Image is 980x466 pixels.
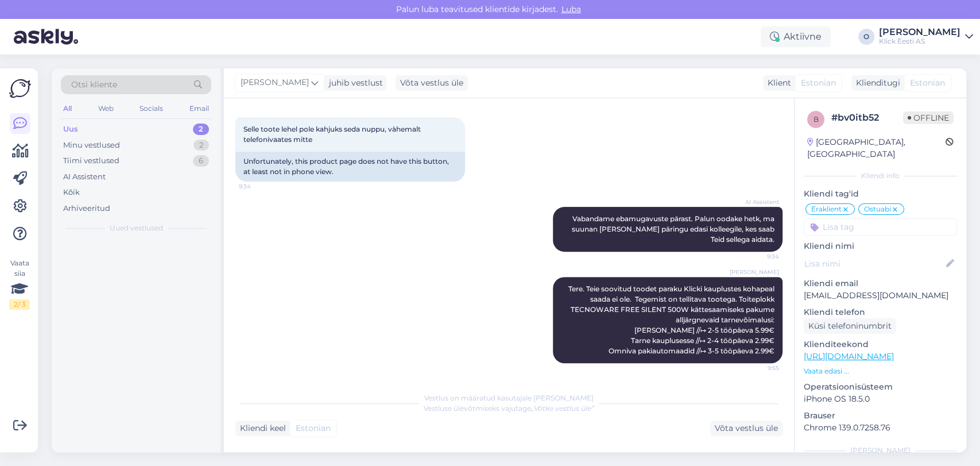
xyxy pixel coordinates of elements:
div: Unfortunately, this product page does not have this button, at least not in phone view. [235,152,465,182]
div: Minu vestlused [63,140,120,151]
input: Lisa tag [804,218,957,236]
div: Web [96,101,116,116]
span: Ostuabi [864,206,891,213]
span: Vestlus on määratud kasutajale [PERSON_NAME] [424,394,594,402]
p: Kliendi tag'id [804,188,957,200]
div: AI Assistent [63,171,106,183]
div: Võta vestlus üle [710,421,783,436]
span: Otsi kliente [71,79,117,91]
div: 6 [193,155,209,167]
p: Kliendi email [804,278,957,290]
div: # bv0itb52 [831,111,903,125]
div: [GEOGRAPHIC_DATA], [GEOGRAPHIC_DATA] [807,136,946,160]
div: Võta vestlus üle [396,75,468,91]
span: Estonian [296,422,331,434]
div: 2 [193,140,209,151]
span: Tere. Teie soovitud toodet paraku Klicki kauplustes kohapeal saada ei ole. Tegemist on tellitava ... [568,284,776,355]
p: Chrome 139.0.7258.76 [804,422,957,434]
input: Lisa nimi [804,257,944,270]
div: Küsi telefoninumbrit [804,318,896,334]
div: Kõik [63,187,80,198]
span: Eraklient [811,206,842,213]
div: 2 / 3 [9,299,30,310]
div: Tiimi vestlused [63,155,119,167]
span: b [814,115,819,124]
a: [PERSON_NAME]Klick Eesti AS [879,28,973,46]
span: Selle toote lehel pole kahjuks seda nuppu, vàhemalt telefonivaates mitte [243,125,423,144]
span: [PERSON_NAME] [241,76,309,89]
span: Uued vestlused [110,223,163,233]
span: Vestluse ülevõtmiseks vajutage [424,404,594,413]
div: Email [187,101,211,116]
div: juhib vestlust [324,77,383,89]
a: [URL][DOMAIN_NAME] [804,351,894,361]
div: Vaata siia [9,258,30,310]
div: Arhiveeritud [63,203,110,214]
i: „Võtke vestlus üle” [531,404,594,413]
div: Klient [763,77,791,89]
p: Klienditeekond [804,338,957,351]
span: Estonian [801,77,836,89]
span: [PERSON_NAME] [730,268,779,276]
div: Kliendi keel [235,422,286,434]
div: Uus [63,124,78,135]
span: AI Assistent [736,198,779,206]
div: Kliendi info [804,171,957,181]
div: Socials [137,101,165,116]
span: 9:55 [736,364,779,372]
div: All [61,101,74,116]
div: 2 [193,124,209,135]
p: [EMAIL_ADDRESS][DOMAIN_NAME] [804,290,957,302]
span: Vabandame ebamugavuste pärast. Palun oodake hetk, ma suunan [PERSON_NAME] päringu edasi kolleegil... [572,214,776,244]
p: Kliendi telefon [804,306,957,318]
span: 9:34 [239,182,282,191]
div: O [858,29,874,45]
span: Offline [903,111,954,124]
img: Askly Logo [9,78,31,99]
p: Brauser [804,410,957,422]
div: Klick Eesti AS [879,37,960,46]
span: Luba [558,4,584,14]
p: iPhone OS 18.5.0 [804,393,957,405]
div: [PERSON_NAME] [804,445,957,456]
div: Klienditugi [851,77,900,89]
p: Operatsioonisüsteem [804,381,957,393]
div: Aktiivne [761,26,831,47]
span: Estonian [910,77,945,89]
div: [PERSON_NAME] [879,28,960,37]
p: Vaata edasi ... [804,366,957,376]
span: 9:34 [736,252,779,261]
p: Kliendi nimi [804,240,957,252]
